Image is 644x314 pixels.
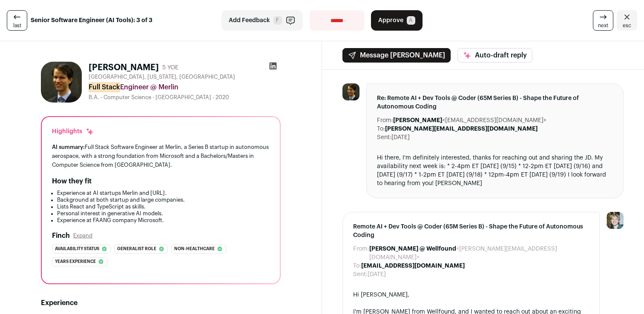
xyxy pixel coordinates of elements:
[57,210,270,217] li: Personal interest in generative AI models.
[162,63,178,72] div: 5 YOE
[73,232,92,239] button: Expand
[371,10,423,31] button: Approve A
[353,291,589,299] div: Hi [PERSON_NAME],
[593,10,613,31] a: next
[89,82,281,92] div: Engineer @ Merlin
[377,125,385,133] dt: To:
[342,83,359,100] img: 425a48ee0234038a4f019154f75523cd95a23590eb09db97ed79f530e60abc69.jpg
[89,82,120,92] mark: Full Stack
[52,231,70,241] h2: Finch
[391,133,410,142] dd: [DATE]
[377,133,391,142] dt: Sent:
[377,94,613,111] span: Re: Remote AI + Dev Tools @ Coder (65M Series B) - Shape the Future of Autonomous Coding
[89,62,159,74] h1: [PERSON_NAME]
[407,16,415,25] span: A
[377,154,613,188] div: Hi there, I'm definitely interested, thanks for reaching out and sharing the JD. My availability ...
[377,116,393,125] dt: From:
[342,48,451,63] button: Message [PERSON_NAME]
[55,257,96,266] span: Years experience
[221,10,303,31] button: Add Feedback F
[41,62,82,103] img: 425a48ee0234038a4f019154f75523cd95a23590eb09db97ed79f530e60abc69.jpg
[117,245,156,253] span: Generalist role
[598,22,608,29] span: next
[353,223,589,240] span: Remote AI + Dev Tools @ Coder (65M Series B) - Shape the Future of Autonomous Coding
[353,262,361,270] dt: To:
[52,176,92,186] h2: How they fit
[617,10,637,31] a: Close
[229,16,270,25] span: Add Feedback
[13,22,21,29] span: last
[361,263,465,269] b: [EMAIL_ADDRESS][DOMAIN_NAME]
[385,126,538,132] b: [PERSON_NAME][EMAIL_ADDRESS][DOMAIN_NAME]
[273,16,282,25] span: F
[55,245,99,253] span: Availability status
[607,212,624,229] img: 6494470-medium_jpg
[57,197,270,203] li: Background at both startup and large companies.
[52,144,85,150] span: AI summary:
[393,117,442,123] b: [PERSON_NAME]
[368,270,386,279] dd: [DATE]
[7,10,27,31] a: last
[57,203,270,210] li: Lists React and TypeScript as skills.
[623,22,631,29] span: esc
[52,143,270,169] div: Full Stack Software Engineer at Merlin, a Series B startup in autonomous aerospace, with a strong...
[52,127,94,136] div: Highlights
[57,217,270,224] li: Experience at FAANG company Microsoft.
[57,190,270,197] li: Experience at AI startups Merlin and [URL].
[353,245,369,262] dt: From:
[41,298,281,308] h2: Experience
[353,270,368,279] dt: Sent:
[393,116,546,125] dd: <[EMAIL_ADDRESS][DOMAIN_NAME]>
[89,74,235,80] span: [GEOGRAPHIC_DATA], [US_STATE], [GEOGRAPHIC_DATA]
[378,16,403,25] span: Approve
[369,245,589,262] dd: <[PERSON_NAME][EMAIL_ADDRESS][DOMAIN_NAME]>
[457,48,532,63] button: Auto-draft reply
[31,16,152,25] strong: Senior Software Engineer (AI Tools): 3 of 3
[89,94,281,101] div: B.A. - Computer Science - [GEOGRAPHIC_DATA] - 2020
[369,246,456,252] b: [PERSON_NAME] @ Wellfound
[174,245,215,253] span: Non-healthcare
